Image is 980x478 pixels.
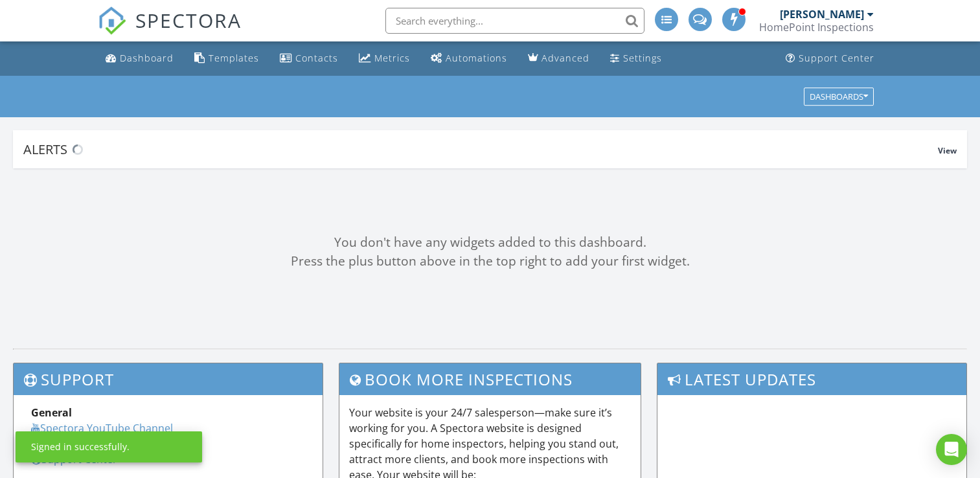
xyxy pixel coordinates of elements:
a: Metrics [354,47,415,71]
div: Press the plus button above in the top right to add your first widget. [13,252,967,271]
div: Advanced [541,52,589,64]
a: Dashboard [100,47,179,71]
a: Templates [189,47,264,71]
div: Automations [446,52,507,64]
a: Spectora YouTube Channel [31,421,173,435]
div: Support Center [799,52,874,64]
h3: Book More Inspections [339,363,641,395]
div: Signed in successfully. [31,440,130,453]
span: View [938,145,957,156]
button: Dashboards [804,87,874,106]
div: HomePoint Inspections [759,21,874,34]
div: Templates [209,52,259,64]
h3: Latest Updates [657,363,966,395]
div: Settings [623,52,662,64]
div: Alerts [23,141,938,158]
a: Support Center [31,452,117,466]
a: SPECTORA [98,17,242,45]
h3: Support [14,363,323,395]
div: You don't have any widgets added to this dashboard. [13,233,967,252]
div: Dashboard [120,52,174,64]
a: Settings [605,47,667,71]
strong: General [31,405,72,420]
input: Search everything... [385,8,644,34]
a: Support Center [781,47,880,71]
div: Open Intercom Messenger [936,434,967,465]
div: Dashboards [810,92,868,101]
div: Contacts [295,52,338,64]
div: Metrics [374,52,410,64]
a: Automations (Advanced) [426,47,512,71]
a: Advanced [523,47,595,71]
a: Contacts [275,47,343,71]
span: SPECTORA [135,6,242,34]
img: The Best Home Inspection Software - Spectora [98,6,126,35]
div: [PERSON_NAME] [780,8,864,21]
